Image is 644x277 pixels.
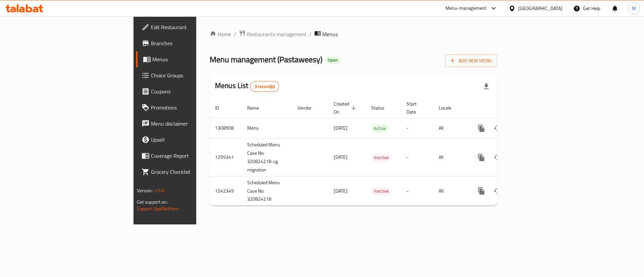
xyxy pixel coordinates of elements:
a: Branches [136,35,241,51]
span: [DATE] [334,187,347,195]
span: Choice Groups [151,71,236,79]
span: 1.0.0 [154,186,165,195]
div: Open [325,56,340,64]
span: Edit Restaurant [151,23,236,31]
span: Status [371,104,393,112]
div: Menu-management [445,4,487,12]
div: Inactive [371,153,391,161]
a: Promotions [136,99,241,116]
span: Inactive [371,154,391,161]
td: All [433,138,468,176]
td: All [433,118,468,138]
span: Get support on: [137,198,168,206]
span: Start Date [407,100,425,116]
a: Edit Restaurant [136,19,241,35]
span: Name [247,104,268,112]
a: Support.OpsPlatform [137,204,179,213]
td: Scheduled Menu Case No: 320824218-cg migration [242,138,292,176]
nav: breadcrumb [210,30,497,39]
span: Locale [439,104,460,112]
span: 3 record(s) [251,83,279,90]
span: Menu disclaimer [151,120,236,128]
td: Scheduled Menu Case No: 320824218 [242,176,292,206]
div: [GEOGRAPHIC_DATA] [518,5,562,12]
button: Change Status [489,149,505,165]
span: Created On [334,100,358,116]
span: Menu management ( Pastaweesy ) [210,52,322,67]
a: Coupons [136,83,241,99]
span: Upsell [151,136,236,144]
button: more [473,183,489,199]
th: Actions [468,98,543,118]
span: Menus [152,55,236,63]
a: Menus [136,51,241,67]
span: M [632,5,636,12]
span: Active [371,125,388,132]
a: Menu disclaimer [136,116,241,132]
span: Open [325,57,340,63]
span: Inactive [371,187,391,195]
td: - [401,118,433,138]
td: All [433,176,468,206]
table: enhanced table [210,98,543,206]
button: more [473,120,489,136]
button: more [473,149,489,165]
span: Grocery Checklist [151,168,236,176]
span: Vendor [298,104,320,112]
span: Coverage Report [151,152,236,160]
span: ID [215,104,228,112]
button: Add New Menu [445,55,497,67]
a: Grocery Checklist [136,164,241,180]
td: Menu [242,118,292,138]
h2: Menus List [215,81,279,92]
td: - [401,138,433,176]
span: Promotions [151,103,236,112]
a: Choice Groups [136,67,241,83]
div: Total records count [250,81,279,92]
button: Change Status [489,120,505,136]
li: / [309,30,312,38]
span: Branches [151,39,236,47]
span: Version: [137,186,153,195]
span: Restaurants management [247,30,307,38]
a: Coverage Report [136,148,241,164]
span: Menus [322,30,338,38]
span: Add New Menu [450,57,492,65]
span: Coupons [151,87,236,95]
span: [DATE] [334,124,347,132]
a: Upsell [136,132,241,148]
span: [DATE] [334,153,347,161]
div: Export file [478,78,494,94]
td: - [401,176,433,206]
button: Change Status [489,183,505,199]
a: Restaurants management [239,30,307,39]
